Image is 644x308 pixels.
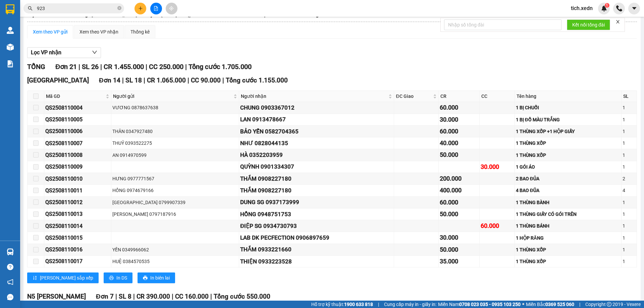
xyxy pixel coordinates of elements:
span: | [185,63,187,71]
span: Đơn 14 [99,76,120,84]
th: CC [480,91,515,102]
div: 30.000 [440,115,478,124]
span: | [122,76,124,84]
div: 1 THÙNG XỐP [516,246,620,253]
div: 30.000 [440,233,478,242]
span: | [144,76,145,84]
span: aim [169,6,174,11]
button: Lọc VP nhận [27,47,101,58]
td: QS2508110010 [44,173,111,185]
span: [GEOGRAPHIC_DATA] [27,76,89,84]
td: QS2508110007 [44,137,111,149]
div: 1 GÓI ÁO [516,163,620,171]
span: CR 1.065.000 [147,76,186,84]
div: QUỲNH 0901334307 [240,162,393,171]
span: | [100,63,102,71]
div: 40.000 [440,138,478,148]
span: Kết nối tổng đài [572,21,605,28]
th: SL [622,91,637,102]
div: 1 THÙNG GIẤY CÓ GÓI TRÊN [516,210,620,218]
div: [GEOGRAPHIC_DATA] 0799907339 [112,199,238,206]
td: QS2508110004 [44,102,111,114]
div: 1 THÙNG XỐP [516,258,620,265]
div: CHUNG 0903367012 [240,103,393,112]
div: Xem theo VP nhận [79,28,118,36]
div: THÂN 0347927480 [112,128,238,135]
strong: 0708 023 035 - 0935 103 250 [459,302,521,307]
td: QS2508110016 [44,244,111,256]
span: caret-down [631,5,637,11]
span: printer [143,275,148,281]
div: QS2508110010 [45,175,110,183]
div: 1 [623,222,636,230]
div: HỒNG 0974679166 [112,187,238,194]
div: 2 BAO ĐỦA [516,175,620,182]
span: tich.xedn [566,4,598,12]
th: CR [439,91,480,102]
div: 1 [623,128,636,135]
img: logo-vxr [6,4,14,14]
img: solution-icon [7,60,14,67]
img: warehouse-icon [7,27,14,34]
button: file-add [150,3,162,14]
span: In DS [116,274,127,282]
span: | [579,301,580,308]
div: 50.000 [440,245,478,254]
input: Tìm tên, số ĐT hoặc mã đơn [37,5,116,12]
button: plus [135,3,146,14]
div: QS2508110008 [45,151,110,159]
span: | [187,76,189,84]
div: 1 HỘP RĂNG [516,234,620,242]
img: warehouse-icon [7,44,14,51]
span: [PERSON_NAME] sắp xếp [40,274,93,282]
span: | [210,293,212,300]
img: warehouse-icon [7,248,14,255]
span: TỔNG [27,63,45,71]
div: 60.000 [440,103,478,112]
div: HƯNG 0977771567 [112,175,238,182]
div: QS2508110011 [45,186,110,195]
div: QS2508110005 [45,115,110,124]
span: Miền Nam [438,301,521,308]
div: QS2508110013 [45,210,110,218]
span: Hỗ trợ kỹ thuật: [311,301,373,308]
span: close-circle [117,6,121,10]
strong: 0369 525 060 [545,302,574,307]
div: QS2508110009 [45,163,110,171]
span: copyright [607,302,611,307]
span: | [133,293,135,300]
span: CC 90.000 [191,76,221,84]
button: printerIn biên lai [138,272,175,283]
span: Tổng cước 1.705.000 [189,63,252,71]
div: QS2508110012 [45,198,110,206]
div: 1 THÙNG XỐP [516,151,620,159]
button: aim [166,3,177,14]
div: YẾN 0349966062 [112,246,238,253]
span: | [115,293,117,300]
td: QS2508110017 [44,256,111,267]
strong: 1900 633 818 [344,302,373,307]
div: THẮM 0933221660 [240,245,393,254]
span: Mã GD [46,93,104,100]
div: NHƯ 0828044135 [240,139,393,148]
div: QS2508110017 [45,257,110,265]
input: Nhập số tổng đài [444,19,561,30]
button: Kết nối tổng đài [567,19,610,30]
img: phone-icon [616,5,622,11]
div: 1 [623,246,636,253]
sup: 1 [605,3,609,8]
span: file-add [154,6,158,11]
span: Tổng cước 550.000 [214,293,270,300]
span: CC 250.000 [149,63,183,71]
div: 60.000 [440,127,478,136]
div: 35.000 [440,257,478,266]
span: Đơn 21 [55,63,77,71]
td: QS2508110005 [44,114,111,126]
button: caret-down [628,3,640,14]
div: 4 [623,187,636,194]
div: HUỆ 0384570535 [112,258,238,265]
div: HÀ 0352203959 [240,150,393,160]
th: Tên hàng [515,91,622,102]
div: 60.000 [481,221,514,231]
span: ĐC Giao [396,93,431,100]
